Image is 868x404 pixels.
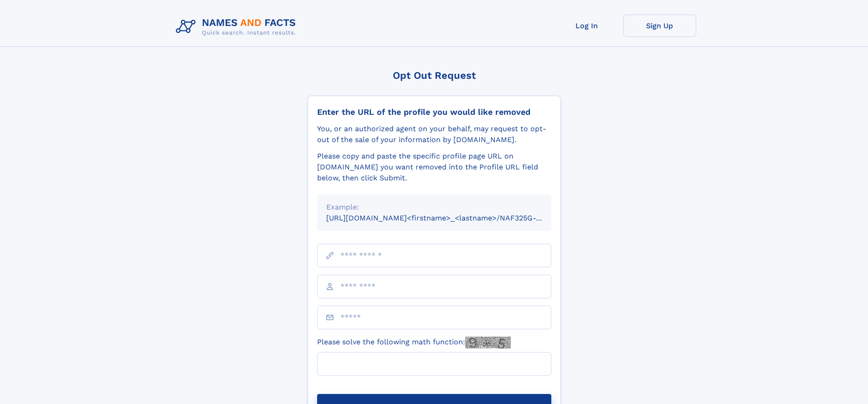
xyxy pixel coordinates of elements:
[317,107,551,117] div: Enter the URL of the profile you would like removed
[550,15,623,37] a: Log In
[317,337,511,348] label: Please solve the following math function:
[326,214,569,222] small: [URL][DOMAIN_NAME]<firstname>_<lastname>/NAF325G-xxxxxxxx
[172,15,303,39] img: Logo Names and Facts
[308,70,561,81] div: Opt Out Request
[623,15,696,37] a: Sign Up
[317,151,551,184] div: Please copy and paste the specific profile page URL on [DOMAIN_NAME] you want removed into the Pr...
[326,202,542,213] div: Example:
[317,123,551,145] div: You, or an authorized agent on your behalf, may request to opt-out of the sale of your informatio...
